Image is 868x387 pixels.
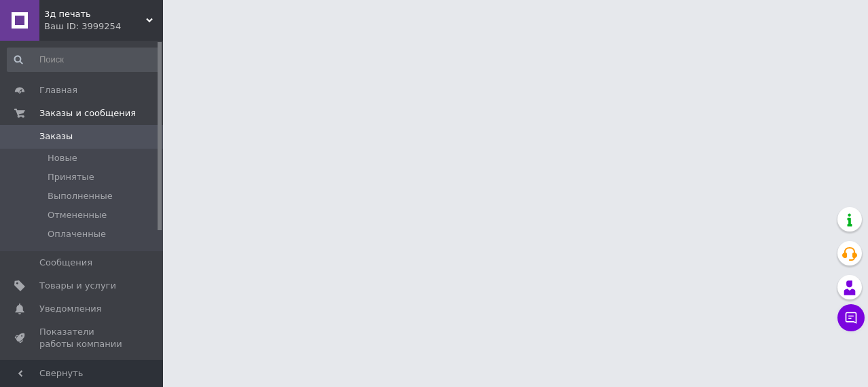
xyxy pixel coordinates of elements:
span: Главная [39,84,77,96]
span: Выполненные [48,190,113,202]
div: Ваш ID: 3999254 [44,20,163,33]
span: Показатели работы компании [39,326,126,350]
span: Товары и услуги [39,280,116,292]
span: Заказы и сообщения [39,107,136,119]
span: Оплаченные [48,228,106,240]
span: Отмененные [48,209,107,221]
span: 3д печать [44,8,146,20]
span: Принятые [48,171,94,183]
span: Сообщения [39,257,92,269]
span: Заказы [39,130,73,143]
input: Поиск [7,48,160,72]
span: Новые [48,152,77,164]
span: Уведомления [39,303,101,315]
button: Чат с покупателем [837,304,865,331]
